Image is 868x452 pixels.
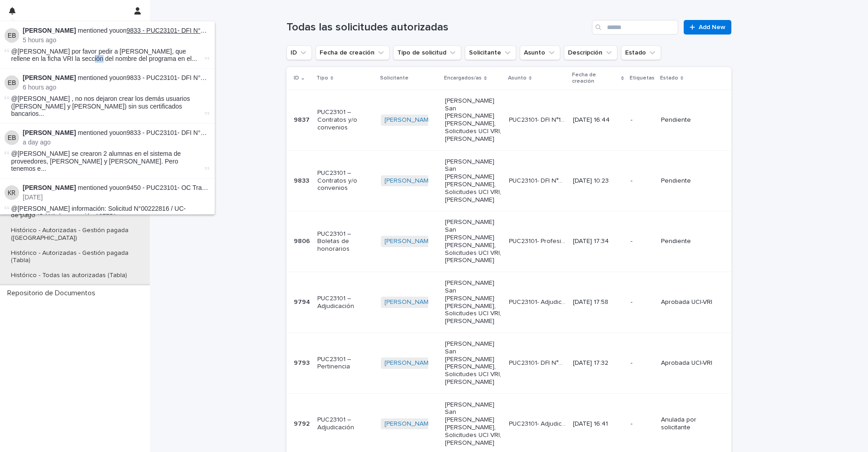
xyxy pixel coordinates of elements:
[631,116,654,124] p: -
[5,28,19,43] img: Estefanía Alderete Browne
[5,130,19,145] img: Estefanía Alderete Browne
[317,295,374,310] p: PUC23101 – Adjudicación
[661,298,717,306] p: Aprobada UCI-VRI
[4,249,150,265] p: Histórico - Autorizadas - Gestión pagada (Tabla)
[294,418,311,428] p: 9792
[317,230,374,253] p: PUC23101 – Boletas de honorarios
[573,116,623,124] p: [DATE] 16:44
[23,74,76,81] strong: [PERSON_NAME]
[660,73,678,83] p: Estado
[684,20,731,35] a: Add New
[445,340,502,386] p: [PERSON_NAME] San [PERSON_NAME] [PERSON_NAME], Solicitudes UCI VRI, [PERSON_NAME]
[573,420,623,428] p: [DATE] 16:41
[661,238,717,245] p: Pendiente
[4,227,150,242] p: Histórico - Autorizadas - Gestión pagada ([GEOGRAPHIC_DATA])
[286,211,731,272] tr: 98069806 PUC23101 – Boletas de honorarios[PERSON_NAME] [PERSON_NAME] San [PERSON_NAME] [PERSON_NA...
[294,73,299,83] p: ID
[509,418,567,428] p: PUC23101- Adjudicación Freezer Estación Atacama- Retiro Iquique
[509,297,567,306] p: PUC23101- Adjudicación Freezer Estación Atacama- Retiro Iquique
[127,74,321,81] a: 9833 - PUC23101- DFI N°20- Mantención curso postgrado SOL3040
[661,177,717,185] p: Pendiente
[509,236,567,245] p: PUC23101- Profesional Redacción GVT - Boleta N°1
[286,333,731,393] tr: 97939793 PUC23101 – Pertinencia[PERSON_NAME] [PERSON_NAME] San [PERSON_NAME] [PERSON_NAME], Solic...
[317,356,374,371] p: PUC23101 – Pertinencia
[23,139,209,146] p: a day ago
[445,401,502,447] p: [PERSON_NAME] San [PERSON_NAME] [PERSON_NAME], Solicitudes UCI VRI, [PERSON_NAME]
[294,114,311,124] p: 9837
[573,177,623,185] p: [DATE] 10:23
[520,45,560,60] button: Asunto
[11,95,203,118] span: @[PERSON_NAME] , no nos dejaron crear los demás usuarios ([PERSON_NAME] y [PERSON_NAME]) sin sus ...
[631,359,654,367] p: -
[127,129,321,136] a: 9833 - PUC23101- DFI N°20- Mantención curso postgrado SOL3040
[572,70,619,87] p: Fecha de creación
[4,289,103,298] p: Repositorio de Documentos
[564,45,617,60] button: Descripción
[23,184,209,192] p: mentioned you on :
[23,36,209,44] p: 5 hours ago
[294,236,312,245] p: 9806
[385,298,434,306] a: [PERSON_NAME]
[286,45,312,60] button: ID
[661,416,717,432] p: Anulada por solicitante
[286,89,731,150] tr: 98379837 PUC23101 – Contratos y/o convenios[PERSON_NAME] [PERSON_NAME] San [PERSON_NAME] [PERSON_...
[23,74,209,82] p: mentioned you on :
[661,116,717,124] p: Pendiente
[661,359,717,367] p: Aprobada UCI-VRI
[509,175,567,185] p: PUC23101- DFI N°20- Mantención curso postgrado SOL3040
[11,205,186,220] span: @[PERSON_NAME] información: Solicitud N°00222816 / UC-007173945 / N° de recepción 187751
[4,272,134,279] p: Histórico - Todas las autorizadas (Tabla)
[5,185,19,200] img: Katherine Rodriguez
[317,109,374,131] p: PUC23101 – Contratos y/o convenios
[385,359,434,367] a: [PERSON_NAME]
[11,48,203,63] span: @[PERSON_NAME] por favor pedir a [PERSON_NAME], que rellene en la ficha VRI la sección del nombre...
[508,73,527,83] p: Asunto
[5,75,19,90] img: Estefanía Alderete Browne
[316,73,328,83] p: Tipo
[573,298,623,306] p: [DATE] 17:58
[23,27,76,34] strong: [PERSON_NAME]
[316,45,390,60] button: Fecha de creación
[385,420,434,428] a: [PERSON_NAME]
[445,219,502,264] p: [PERSON_NAME] San [PERSON_NAME] [PERSON_NAME], Solicitudes UCI VRI, [PERSON_NAME]
[573,359,623,367] p: [DATE] 17:32
[630,73,655,83] p: Etiquetas
[286,150,731,211] tr: 98339833 PUC23101 – Contratos y/o convenios[PERSON_NAME] [PERSON_NAME] San [PERSON_NAME] [PERSON_...
[385,116,434,124] a: [PERSON_NAME]
[445,158,502,204] p: [PERSON_NAME] San [PERSON_NAME] [PERSON_NAME], Solicitudes UCI VRI, [PERSON_NAME]
[23,129,209,137] p: mentioned you on :
[509,114,567,124] p: PUC23101- DFI N°19- Convenios Recorrido 360° Estación Loa
[127,27,321,34] a: 9833 - PUC23101- DFI N°20- Mantención curso postgrado SOL3040
[385,177,434,185] a: [PERSON_NAME]
[23,129,76,136] strong: [PERSON_NAME]
[573,238,623,245] p: [DATE] 17:34
[286,272,731,333] tr: 97949794 PUC23101 – Adjudicación[PERSON_NAME] [PERSON_NAME] San [PERSON_NAME] [PERSON_NAME], Soli...
[631,238,654,245] p: -
[317,169,374,192] p: PUC23101 – Contratos y/o convenios
[445,97,502,143] p: [PERSON_NAME] San [PERSON_NAME] [PERSON_NAME], Solicitudes UCI VRI, [PERSON_NAME]
[445,279,502,325] p: [PERSON_NAME] San [PERSON_NAME] [PERSON_NAME], Solicitudes UCI VRI, [PERSON_NAME]
[509,358,567,367] p: PUC23101- DFI N°20- Mantención curso postgrado SOL3040
[621,45,661,60] button: Estado
[592,20,678,35] input: Search
[631,298,654,306] p: -
[631,420,654,428] p: -
[444,73,482,83] p: Encargados/as
[294,175,311,185] p: 9833
[631,177,654,185] p: -
[23,184,76,191] strong: [PERSON_NAME]
[699,24,725,30] span: Add New
[23,194,209,201] p: [DATE]
[127,184,319,191] a: 9450 - PUC23101- OC Transporte ECIM - [DATE][PERSON_NAME]
[317,416,374,432] p: PUC23101 – Adjudicación
[286,21,588,34] h1: Todas las solicitudes autorizadas
[465,45,516,60] button: Solicitante
[294,297,312,306] p: 9794
[23,27,209,35] p: mentioned you on :
[380,73,409,83] p: Solicitante
[385,238,434,245] a: [PERSON_NAME]
[393,45,461,60] button: Tipo de solicitud
[294,358,311,367] p: 9793
[11,150,203,173] span: @[PERSON_NAME] se crearon 2 alumnas en el sistema de proveedores, [PERSON_NAME] y [PERSON_NAME]. ...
